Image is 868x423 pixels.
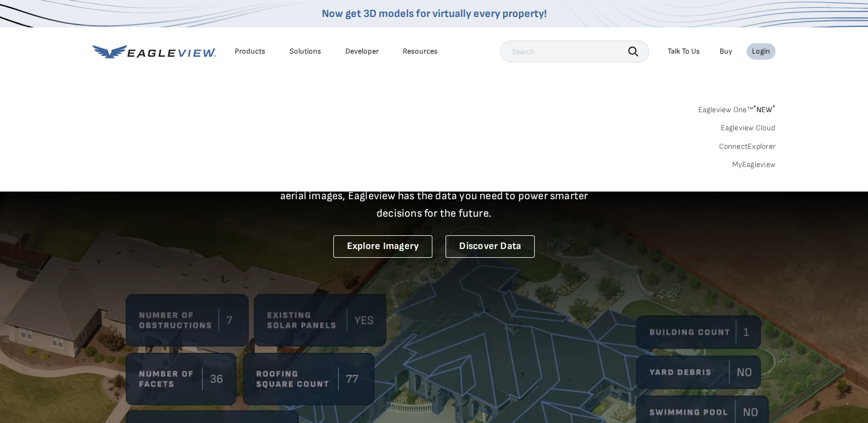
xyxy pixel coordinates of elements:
[235,47,265,56] div: Products
[668,47,700,56] div: Talk To Us
[720,123,776,133] a: Eagleview Cloud
[719,142,776,152] a: ConnectExplorer
[753,105,776,114] span: NEW
[333,235,433,258] a: Explore Imagery
[752,47,770,56] div: Login
[732,160,776,170] a: MyEagleview
[267,170,601,222] p: A new era starts here. Built on more than 3.5 billion high-resolution aerial images, Eagleview ha...
[720,47,732,56] a: Buy
[445,235,535,258] a: Discover Data
[345,47,379,56] a: Developer
[290,47,321,56] div: Solutions
[698,102,776,114] a: Eagleview One™*NEW*
[500,40,649,62] input: Search
[322,7,547,20] a: Now get 3D models for virtually every property!
[403,47,438,56] div: Resources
